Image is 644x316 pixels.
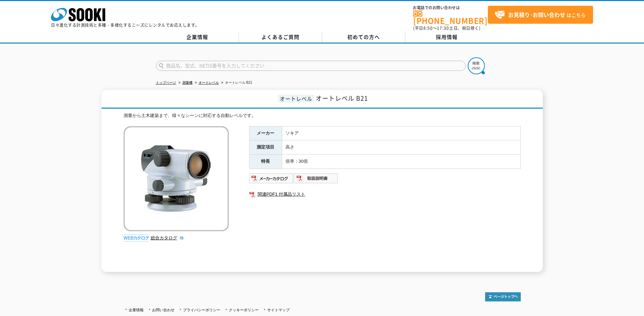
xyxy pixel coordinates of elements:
a: 企業情報 [156,32,239,42]
strong: お見積り･お問い合わせ [508,11,565,19]
img: btn_search.png [468,57,485,74]
a: 総合カタログ [151,235,184,240]
a: 初めての方へ [322,32,405,42]
img: webカタログ [124,235,149,241]
span: オートレベル B21 [316,94,368,103]
td: 倍率：30倍 [282,155,520,169]
img: トップページへ [485,292,521,301]
a: クッキーポリシー [229,308,259,312]
a: 測量機 [182,81,192,84]
td: ソキア [282,126,520,140]
th: 特長 [249,155,282,169]
a: メーカーカタログ [249,177,294,182]
img: メーカーカタログ [249,173,294,184]
li: オートレベル B21 [220,79,253,86]
a: トップページ [156,81,176,84]
a: 取扱説明書 [294,177,338,182]
th: メーカー [249,126,282,140]
div: 測量から土木建築まで、様々なシーンに対応する自動レベルです。 [124,112,521,119]
span: 8:50 [423,25,433,31]
th: 測定項目 [249,140,282,155]
span: 17:30 [437,25,449,31]
span: お電話でのお問い合わせは [413,6,488,10]
a: オートレベル [199,81,219,84]
a: お問い合わせ [152,308,174,312]
a: 関連PDF1 付属品リスト [249,190,521,199]
a: 企業情報 [129,308,144,312]
span: 初めての方へ [347,33,380,41]
img: オートレベル B21 [124,126,229,231]
a: 採用情報 [405,32,489,42]
span: オートレベル [278,95,314,102]
span: はこちら [495,10,586,20]
a: [PHONE_NUMBER] [413,11,488,24]
a: プライバシーポリシー [183,308,220,312]
input: 商品名、型式、NETIS番号を入力してください [156,61,466,71]
a: お見積り･お問い合わせはこちら [488,6,593,24]
span: (平日 ～ 土日、祝日除く) [413,25,480,31]
a: よくあるご質問 [239,32,322,42]
a: サイトマップ [267,308,290,312]
img: 取扱説明書 [294,173,338,184]
td: 高さ [282,140,520,155]
p: 日々進化する計測技術と多種・多様化するニーズにレンタルでお応えします。 [51,23,200,27]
